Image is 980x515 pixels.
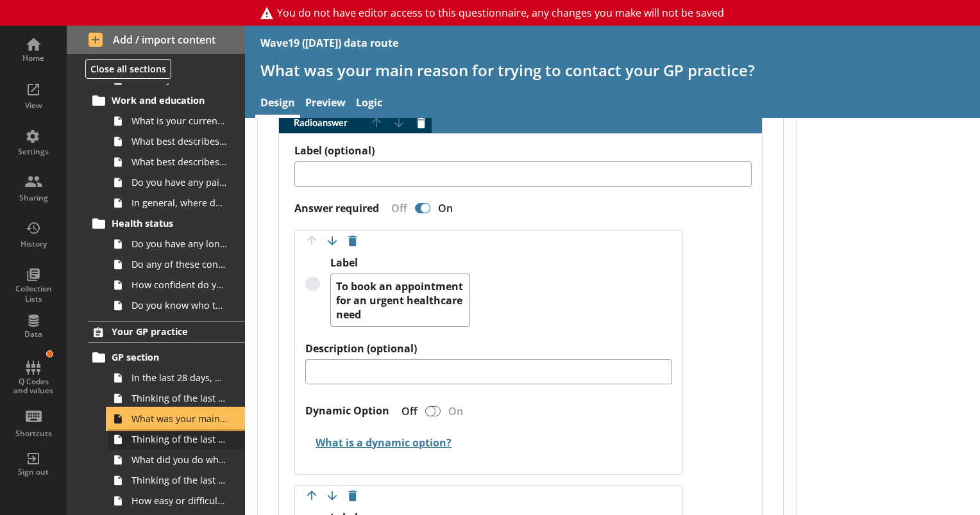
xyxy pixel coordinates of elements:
li: Health statusDo you have any long-term physical or mental health conditions or illnesses lasting ... [94,213,245,316]
div: On [433,201,463,215]
a: Do you have any paid employment in addition to this, or as part of an apprenticeship? [108,172,245,193]
button: Close all sections [85,59,171,79]
span: Add / import content [89,33,224,47]
div: Wave19 ([DATE]) data route [260,36,398,50]
button: Move option up [301,486,322,506]
label: Label [330,256,470,270]
span: What was your main reason for trying to contact your GP practice? [131,413,228,425]
h1: What was your main reason for trying to contact your GP practice? [260,60,965,80]
span: What is your current work, education or other status? That is where you spend most of your time, ... [131,115,228,127]
a: Logic [351,90,387,118]
div: Off [381,201,412,215]
button: Delete option [342,486,363,506]
div: Off [391,404,423,418]
a: GP section [88,347,245,368]
a: Your GP practice [88,321,245,343]
span: What best describes your current situation? [131,156,228,168]
span: Do you know who to contact if you become unwell with your long-term health condition? [131,299,228,311]
span: Do any of these conditions or illnesses reduce your ability to carry out day-to-day activities? [131,258,228,270]
a: Do any of these conditions or illnesses reduce your ability to carry out day-to-day activities? [108,254,245,275]
button: Delete answer [411,113,432,133]
span: Thinking of the last time you tried to contact your GP practice, who was it for? [131,392,228,404]
a: Preview [300,90,351,118]
button: Move option down [322,231,342,251]
label: Description (optional) [305,342,672,356]
span: In the last 28 days, have you tried to contact your GP practice for yourself or someone else in y... [131,372,228,384]
a: In general, where do you currently work? [108,193,245,213]
a: What was your main reason for trying to contact your GP practice? [108,409,245,429]
span: In general, where do you currently work? [131,197,228,209]
div: Collection Lists [11,284,56,304]
label: Answer required [294,202,379,215]
div: Q Codes and values [11,377,56,396]
a: How easy or difficult was it to make contact with your GP practice? [108,491,245,511]
button: Move option down [322,486,342,506]
span: Do you have any long-term physical or mental health conditions or illnesses lasting or expected t... [131,238,228,250]
a: What best describes your current situation? [108,131,245,152]
span: Thinking of the last time you contacted your GP practice, how did you make contact? [131,474,228,486]
div: Data [11,329,56,339]
a: What did you do when you could not make contact with your GP practice? [108,450,245,470]
a: Do you have any long-term physical or mental health conditions or illnesses lasting or expected t... [108,234,245,254]
a: Thinking of the last time you contacted your GP practice, how did you make contact? [108,470,245,491]
div: History [11,239,56,249]
span: What did you do when you could not make contact with your GP practice? [131,454,228,466]
button: Add / import content [67,26,245,54]
div: Home [11,53,56,63]
div: On [443,404,473,418]
span: Do you have any paid employment in addition to this, or as part of an apprenticeship? [131,176,228,188]
span: Radio answer [279,119,366,127]
span: How easy or difficult was it to make contact with your GP practice? [131,495,228,507]
a: Health status [88,213,245,234]
span: Thinking of the last time you tried to contact your GP practice, did you manage to make contact w... [131,433,228,445]
div: Sign out [11,467,56,477]
label: Dynamic Option [305,404,389,418]
button: What is a dynamic option? [305,431,454,454]
a: Design [255,90,300,118]
li: Work and educationWhat is your current work, education or other status? That is where you spend m... [94,90,245,213]
span: How confident do you feel managing your long-term conditions or illnesses? [131,279,228,291]
a: In the last 28 days, have you tried to contact your GP practice for yourself or someone else in y... [108,368,245,388]
span: Health status [112,217,223,229]
textarea: To book an appointment for an urgent healthcare need [330,274,470,327]
span: What best describes your current situation? [131,135,228,147]
a: Thinking of the last time you tried to contact your GP practice, who was it for? [108,388,245,409]
a: Thinking of the last time you tried to contact your GP practice, did you manage to make contact w... [108,429,245,450]
div: Shortcuts [11,429,56,439]
span: Your GP practice [112,325,223,338]
a: Do you know who to contact if you become unwell with your long-term health condition? [108,295,245,316]
div: View [11,101,56,111]
a: Work and education [88,90,245,111]
div: Settings [11,147,56,157]
div: Sharing [11,193,56,203]
span: Work and education [112,94,223,106]
a: What is your current work, education or other status? That is where you spend most of your time, ... [108,111,245,131]
a: What best describes your current situation? [108,152,245,172]
label: Label (optional) [294,144,752,158]
a: How confident do you feel managing your long-term conditions or illnesses? [108,275,245,295]
button: Delete option [342,231,363,251]
span: GP section [112,351,223,363]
